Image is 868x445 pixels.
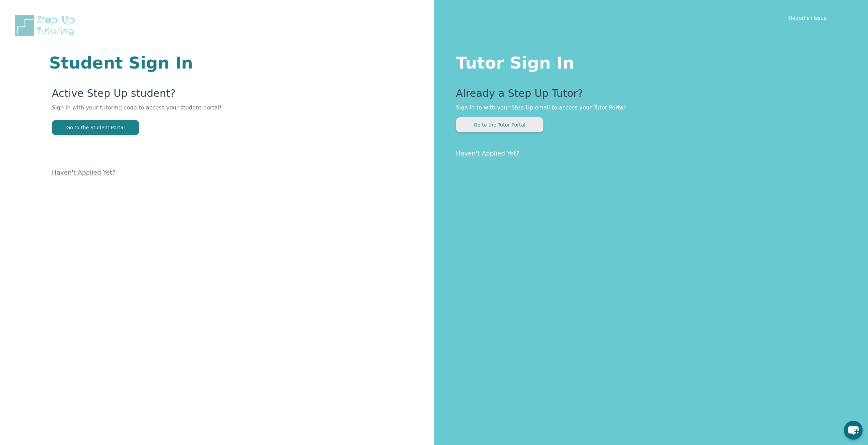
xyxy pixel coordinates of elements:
[14,14,79,37] img: Step Up Tutoring horizontal logo
[52,169,116,176] a: Haven't Applied Yet?
[456,150,520,157] a: Haven't Applied Yet?
[49,55,352,71] h1: Student Sign In
[456,52,841,71] h1: Tutor Sign In
[456,121,543,128] a: Go to the Tutor Portal
[52,120,139,135] button: Go to the Student Portal
[52,124,139,131] a: Go to the Student Portal
[52,104,352,120] p: Sign in with your tutoring code to access your student portal!
[52,87,352,104] p: Active Step Up student?
[456,104,841,112] p: Sign in to with your Step Up email to access your Tutor Portal!
[456,117,543,132] button: Go to the Tutor Portal
[456,87,841,104] p: Already a Step Up Tutor?
[844,421,863,440] button: chat-button
[789,14,827,21] a: Report an Issue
